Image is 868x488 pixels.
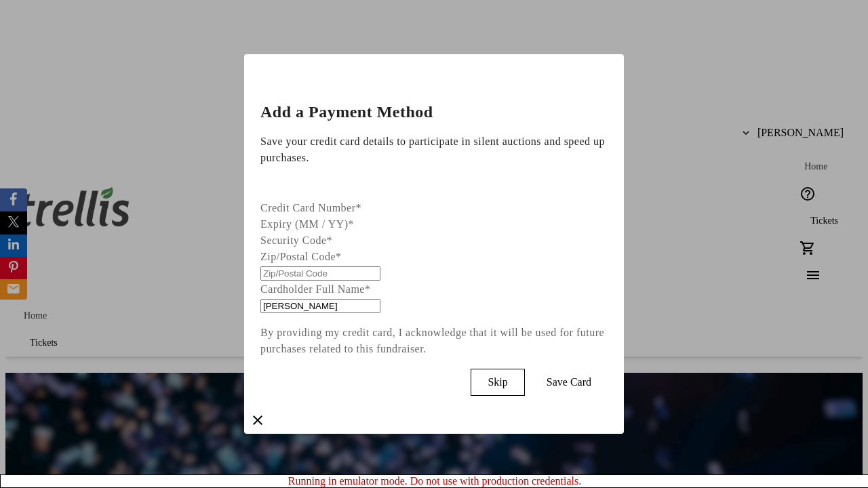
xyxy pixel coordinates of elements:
h2: Add a Payment Method [260,104,608,120]
button: close [244,407,271,434]
span: Save Card [547,376,591,388]
label: Security Code* [260,235,332,246]
p: Save your credit card details to participate in silent auctions and speed up purchases. [260,134,608,166]
button: Save Card [530,369,608,396]
input: Zip/Postal Code [260,266,380,281]
input: Card Holder Name [260,299,380,313]
label: Credit Card Number* [260,202,361,213]
label: Cardholder Full Name* [260,283,370,295]
button: Skip [471,369,524,396]
p: By providing my credit card, I acknowledge that it will be used for future purchases related to t... [260,325,608,357]
label: Expiry (MM / YY)* [260,218,354,230]
label: Zip/Postal Code* [260,251,342,262]
span: Skip [488,376,507,388]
